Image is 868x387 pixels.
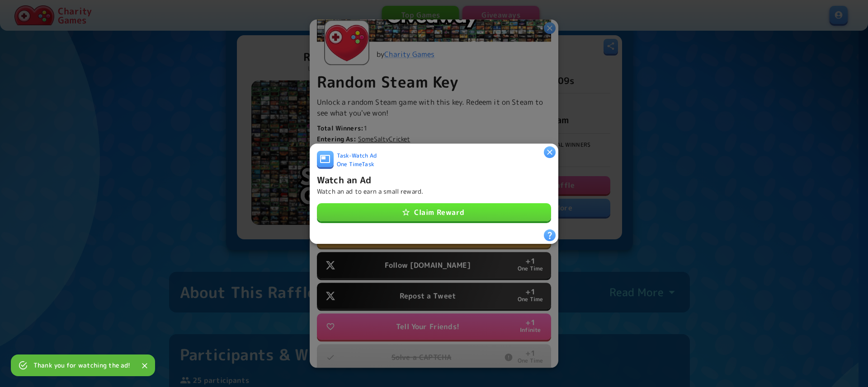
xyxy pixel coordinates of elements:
button: Claim Reward [317,203,551,221]
button: Close [138,359,151,373]
div: Thank you for watching the ad! [33,357,131,373]
span: Task - Watch Ad [337,152,377,160]
span: One Time Task [337,160,374,169]
p: Watch an ad to earn a small reward. [317,187,423,196]
h6: Watch an Ad [317,172,372,187]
